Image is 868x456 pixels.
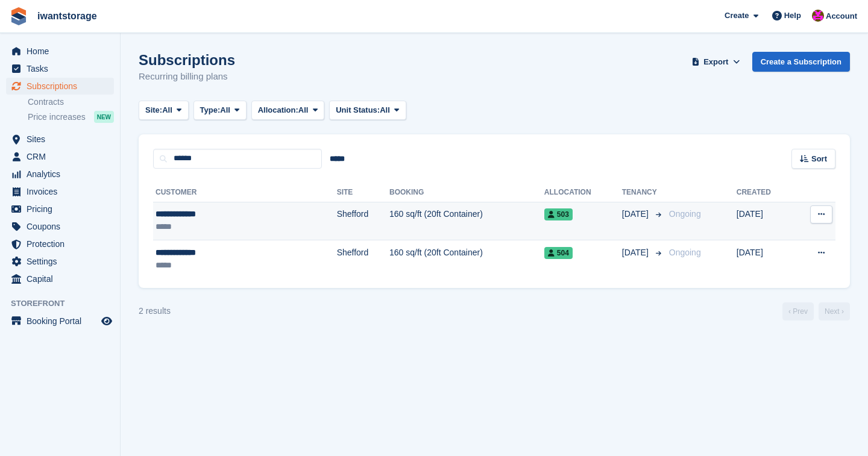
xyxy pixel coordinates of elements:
[389,240,544,278] td: 160 sq/ft (20ft Container)
[389,183,544,202] th: Booking
[6,43,114,60] a: menu
[725,10,749,22] span: Create
[258,104,298,116] span: Allocation:
[139,101,189,120] button: Site: All
[737,240,794,278] td: [DATE]
[622,246,651,259] span: [DATE]
[6,270,114,287] a: menu
[145,104,162,116] span: Site:
[380,104,390,116] span: All
[298,104,309,116] span: All
[27,43,99,60] span: Home
[784,10,801,22] span: Help
[94,111,114,123] div: NEW
[28,96,114,108] a: Contracts
[251,101,325,120] button: Allocation: All
[139,305,171,317] div: 2 results
[27,131,99,148] span: Sites
[28,110,114,123] a: Price increases NEW
[153,183,337,202] th: Customer
[737,183,794,202] th: Created
[6,183,114,200] a: menu
[544,183,622,202] th: Allocation
[6,78,114,95] a: menu
[27,201,99,217] span: Pricing
[27,60,99,77] span: Tasks
[690,52,743,72] button: Export
[329,101,406,120] button: Unit Status: All
[669,209,701,219] span: Ongoing
[27,270,99,287] span: Capital
[703,56,728,68] span: Export
[6,60,114,77] a: menu
[622,208,651,220] span: [DATE]
[220,104,230,116] span: All
[10,7,28,25] img: stora-icon-8386f47178a22dfd0bd8f6a31ec36ba5ce8667c1dd55bd0f319d3a0aa187defe.svg
[28,111,86,123] span: Price increases
[752,52,850,72] a: Create a Subscription
[389,202,544,240] td: 160 sq/ft (20ft Container)
[737,202,794,240] td: [DATE]
[782,302,814,320] a: Previous
[336,104,380,116] span: Unit Status:
[27,183,99,200] span: Invoices
[780,302,852,320] nav: Page
[812,10,824,22] img: Jonathan
[544,208,573,220] span: 503
[811,153,827,165] span: Sort
[11,298,120,310] span: Storefront
[99,314,114,328] a: Preview store
[200,104,221,116] span: Type:
[819,302,850,320] a: Next
[669,248,701,257] span: Ongoing
[544,247,573,259] span: 504
[6,148,114,165] a: menu
[27,148,99,165] span: CRM
[27,78,99,95] span: Subscriptions
[27,166,99,183] span: Analytics
[27,253,99,270] span: Settings
[139,70,235,84] p: Recurring billing plans
[826,10,857,22] span: Account
[6,201,114,217] a: menu
[622,183,664,202] th: Tenancy
[337,240,389,278] td: Shefford
[139,52,235,68] h1: Subscriptions
[6,131,114,148] a: menu
[6,218,114,235] a: menu
[6,313,114,330] a: menu
[337,183,389,202] th: Site
[27,236,99,252] span: Protection
[193,101,247,120] button: Type: All
[162,104,172,116] span: All
[6,166,114,183] a: menu
[6,236,114,252] a: menu
[6,253,114,270] a: menu
[33,6,102,26] a: iwantstorage
[337,202,389,240] td: Shefford
[27,313,99,330] span: Booking Portal
[27,218,99,235] span: Coupons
